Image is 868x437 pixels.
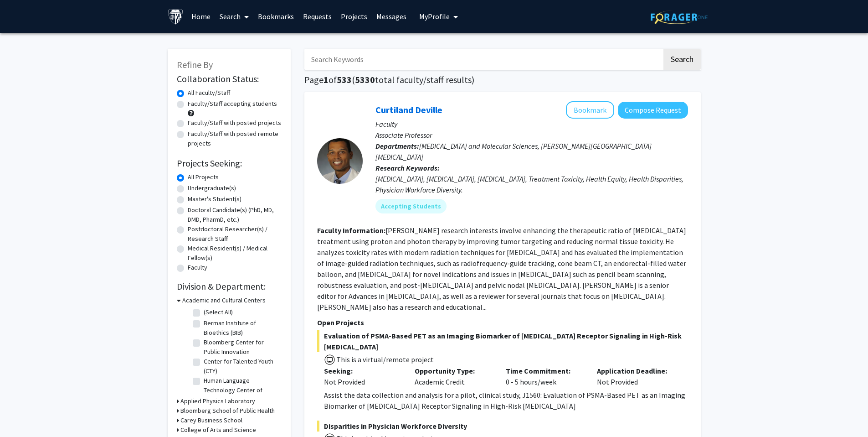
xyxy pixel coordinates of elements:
[180,416,242,425] h3: Carey Business School
[188,183,236,193] label: Undergraduate(s)
[415,365,492,376] p: Opportunity Type:
[375,130,688,140] p: Associate Professor
[317,226,385,235] b: Faculty Information:
[375,141,652,161] span: [MEDICAL_DATA] and Molecular Sciences, [PERSON_NAME][GEOGRAPHIC_DATA][MEDICAL_DATA]
[188,194,241,204] label: Master's Student(s)
[187,0,215,32] a: Home
[188,88,230,98] label: All Faculty/Staff
[182,296,266,305] h3: Academic and Cultural Centers
[180,396,255,406] h3: Applied Physics Laboratory
[408,365,499,387] div: Academic Credit
[177,59,213,70] span: Refine By
[188,99,277,109] label: Faculty/Staff accepting students
[180,406,275,416] h3: Bloomberg School of Public Health
[188,129,282,148] label: Faculty/Staff with posted remote projects
[651,10,708,24] img: ForagerOne Logo
[618,102,688,119] button: Compose Request to Curtiland Deville
[597,365,674,376] p: Application Deadline:
[204,338,279,357] label: Bloomberg Center for Public Innovation
[177,281,282,292] h2: Division & Department:
[375,104,442,115] a: Curtiland Deville
[188,263,207,272] label: Faculty
[180,425,256,435] h3: College of Arts and Science
[177,158,282,169] h2: Projects Seeking:
[375,173,688,195] div: [MEDICAL_DATA], [MEDICAL_DATA], [MEDICAL_DATA], Treatment Toxicity, Health Equity, Health Dispari...
[336,0,372,32] a: Projects
[663,49,701,70] button: Search
[204,318,279,338] label: Berman Institute of Bioethics (BIB)
[177,73,282,84] h2: Collaboration Status:
[188,205,282,224] label: Doctoral Candidate(s) (PhD, MD, DMD, PharmD, etc.)
[419,12,450,21] span: My Profile
[324,390,688,411] div: Assist the data collection and analysis for a pilot, clinical study, J1560: Evaluation of PSMA-Ba...
[375,163,440,172] b: Research Keywords:
[215,0,253,32] a: Search
[317,330,688,352] span: Evaluation of PSMA-Based PET as an Imaging Biomarker of [MEDICAL_DATA] Receptor Signaling in High...
[375,119,688,130] p: Faculty
[324,365,401,376] p: Seeking:
[355,74,375,85] span: 5330
[7,396,39,430] iframe: Chat
[335,355,434,364] span: This is a virtual/remote project
[188,244,282,263] label: Medical Resident(s) / Medical Fellow(s)
[317,226,686,312] fg-read-more: [PERSON_NAME] research interests involve enhancing the therapeutic ratio of [MEDICAL_DATA] treatm...
[375,141,419,151] b: Departments:
[337,74,352,85] span: 533
[375,199,447,213] mat-chip: Accepting Students
[204,376,279,405] label: Human Language Technology Center of Excellence (HLTCOE)
[253,0,298,32] a: Bookmarks
[304,49,662,70] input: Search Keywords
[188,118,281,128] label: Faculty/Staff with posted projects
[168,9,184,25] img: Johns Hopkins University Logo
[372,0,411,32] a: Messages
[590,365,681,387] div: Not Provided
[298,0,336,32] a: Requests
[188,224,282,244] label: Postdoctoral Researcher(s) / Research Staff
[317,421,688,432] span: Disparities in Physician Workforce Diversity
[204,307,233,317] label: (Select All)
[304,74,701,85] h1: Page of ( total faculty/staff results)
[566,101,614,119] button: Add Curtiland Deville to Bookmarks
[188,172,219,182] label: All Projects
[324,376,401,387] div: Not Provided
[324,74,329,85] span: 1
[499,365,590,387] div: 0 - 5 hours/week
[506,365,583,376] p: Time Commitment:
[204,357,279,376] label: Center for Talented Youth (CTY)
[317,317,688,328] p: Open Projects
